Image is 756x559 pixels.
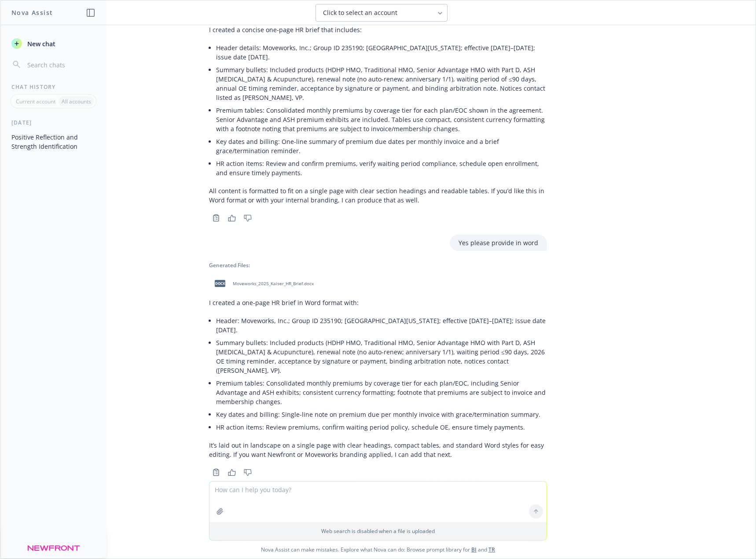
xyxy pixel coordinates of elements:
li: Summary bullets: Included products (HDHP HMO, Traditional HMO, Senior Advantage HMO with Part D, ... [216,63,547,104]
p: I created a one-page HR brief in Word format with: [209,298,547,307]
h1: Nova Assist [11,8,53,17]
p: I created a concise one-page HR brief that includes: [209,25,547,34]
p: Web search is disabled when a file is uploaded [215,527,541,535]
p: All accounts [62,98,91,105]
a: TR [488,546,495,553]
p: All content is formatted to fit on a single page with clear section headings and readable tables.... [209,186,547,205]
p: Current account [16,98,55,105]
p: It’s laid out in landscape on a single page with clear headings, compact tables, and standard Wor... [209,441,547,459]
li: Key dates and billing: Single-line note on premium due per monthly invoice with grace/termination... [216,408,547,421]
svg: Copy to clipboard [212,468,220,476]
span: Click to select an account [323,8,397,17]
input: Search chats [26,59,95,71]
button: Thumbs down [241,466,255,478]
a: BI [471,546,477,553]
li: Summary bullets: Included products (HDHP HMO, Traditional HMO, Senior Advantage HMO with Part D, ... [216,336,547,377]
button: Positive Reflection and Strength Identification [8,130,99,154]
div: Chat History [1,83,106,91]
svg: Copy to clipboard [212,214,220,222]
p: Yes please provide in word [459,238,538,247]
div: docxMoveworks_2025_Kaiser_HR_Brief.docx [209,272,316,294]
li: HR action items: Review premiums, confirm waiting period policy, schedule OE, ensure timely payme... [216,421,547,434]
li: Header: Moveworks, Inc.; Group ID 235190; [GEOGRAPHIC_DATA][US_STATE]; effective [DATE]–[DATE]; i... [216,314,547,336]
span: New chat [26,39,55,48]
span: Nova Assist can make mistakes. Explore what Nova can do: Browse prompt library for and [4,541,752,559]
li: Key dates and billing: One-line summary of premium due dates per monthly invoice and a brief grac... [216,135,547,157]
button: Click to select an account [316,4,448,22]
button: New chat [8,36,99,51]
li: HR action items: Review and confirm premiums, verify waiting period compliance, schedule open enr... [216,157,547,179]
li: Premium tables: Consolidated monthly premiums by coverage tier for each plan/EOC shown in the agr... [216,104,547,135]
div: [DATE] [1,119,106,126]
li: Header details: Moveworks, Inc.; Group ID 235190; [GEOGRAPHIC_DATA][US_STATE]; effective [DATE]–[... [216,41,547,63]
span: docx [215,280,225,287]
li: Premium tables: Consolidated monthly premiums by coverage tier for each plan/EOC, including Senio... [216,377,547,408]
button: Thumbs down [241,212,255,224]
span: Moveworks_2025_Kaiser_HR_Brief.docx [233,281,314,287]
div: Generated Files: [209,261,547,269]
